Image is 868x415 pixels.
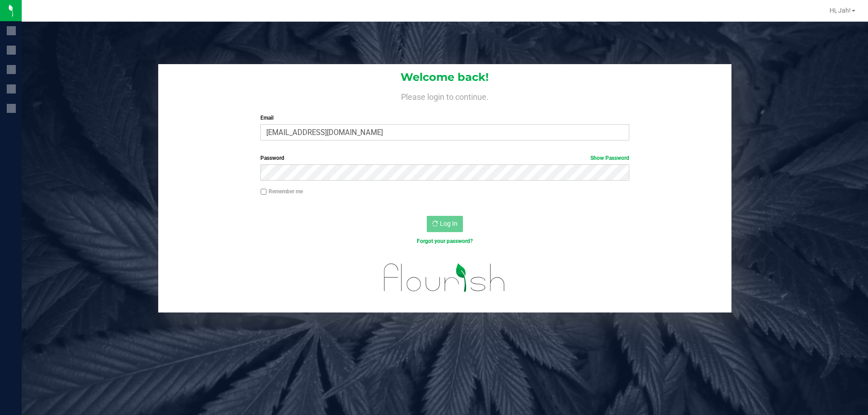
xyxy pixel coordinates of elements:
[158,90,731,101] h4: Please login to continue.
[830,7,851,14] span: Hi, Jah!
[373,255,516,301] img: flourish_logo.svg
[427,216,463,232] button: Log In
[590,155,629,161] a: Show Password
[260,187,303,196] label: Remember me
[260,189,267,195] input: Remember me
[158,71,731,83] h1: Welcome back!
[440,220,458,227] span: Log In
[417,238,473,244] a: Forgot your password?
[260,114,629,122] label: Email
[260,155,284,161] span: Password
